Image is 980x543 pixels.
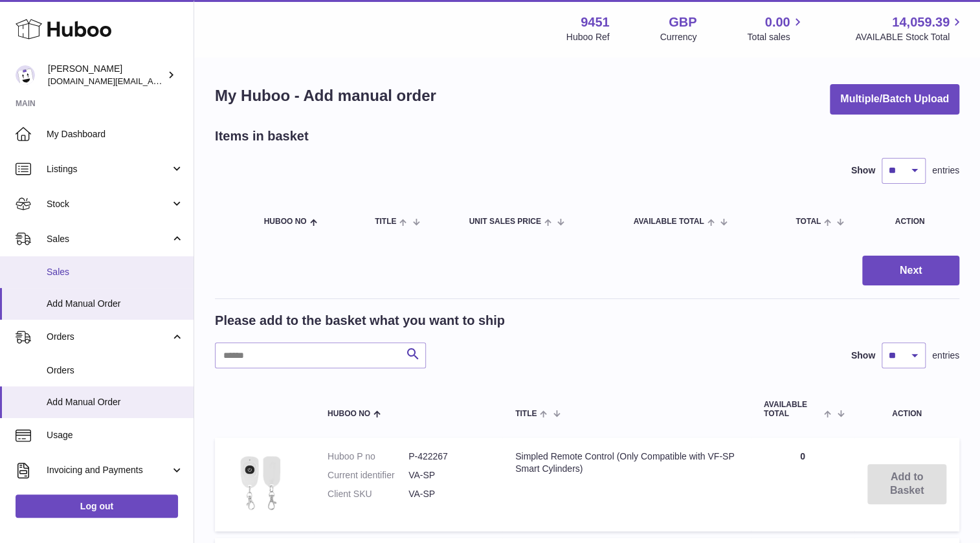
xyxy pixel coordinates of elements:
[765,14,790,31] span: 0.00
[47,128,184,140] span: My Dashboard
[633,217,704,226] span: AVAILABLE Total
[215,127,309,145] h2: Items in basket
[747,14,805,43] a: 0.00 Total sales
[851,349,875,362] label: Show
[47,464,170,476] span: Invoicing and Payments
[16,494,178,518] a: Log out
[669,14,696,31] strong: GBP
[515,410,537,418] span: Title
[581,14,610,31] strong: 9451
[47,364,184,377] span: Orders
[469,217,540,226] span: Unit Sales Price
[895,217,946,226] div: Action
[328,469,408,482] dt: Current identifier
[47,233,170,245] span: Sales
[215,85,436,106] h1: My Huboo - Add manual order
[16,65,35,85] img: amir.ch@gmail.com
[660,31,697,43] div: Currency
[855,31,964,43] span: AVAILABLE Stock Total
[408,469,489,482] dd: VA-SP
[764,401,821,417] span: AVAILABLE Total
[862,256,959,286] button: Next
[796,217,821,226] span: Total
[47,396,184,408] span: Add Manual Order
[215,312,505,329] h2: Please add to the basket what you want to ship
[47,198,170,210] span: Stock
[408,450,489,463] dd: P-422267
[502,438,751,531] td: Simpled Remote Control (Only Compatible with VF-SP Smart Cylinders)
[47,429,184,441] span: Usage
[566,31,610,43] div: Huboo Ref
[47,266,184,278] span: Sales
[751,438,854,531] td: 0
[48,76,258,86] span: [DOMAIN_NAME][EMAIL_ADDRESS][DOMAIN_NAME]
[747,31,805,43] span: Total sales
[47,298,184,310] span: Add Manual Order
[851,164,875,177] label: Show
[228,450,293,515] img: Simpled Remote Control (Only Compatible with VF-SP Smart Cylinders)
[932,164,959,177] span: entries
[932,349,959,362] span: entries
[408,488,489,500] dd: VA-SP
[328,410,370,418] span: Huboo no
[854,388,959,430] th: Action
[47,331,170,343] span: Orders
[47,163,170,175] span: Listings
[375,217,396,226] span: Title
[328,488,408,500] dt: Client SKU
[830,84,959,115] button: Multiple/Batch Upload
[855,14,964,43] a: 14,059.39 AVAILABLE Stock Total
[892,14,950,31] span: 14,059.39
[48,63,164,87] div: [PERSON_NAME]
[328,450,408,463] dt: Huboo P no
[264,217,307,226] span: Huboo no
